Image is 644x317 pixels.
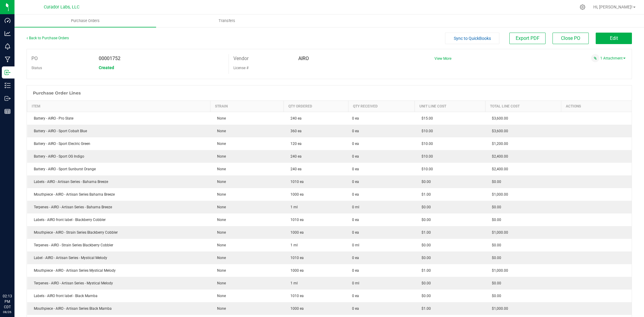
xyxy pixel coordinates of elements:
span: AIRO [298,56,309,61]
span: $15.00 [418,116,433,120]
span: $1.00 [418,230,431,235]
span: Hi, [PERSON_NAME]! [593,5,633,9]
div: Terpenes - AIRO - Strain Series Blackberry Cobbler [31,242,207,248]
span: $2,400.00 [489,167,508,171]
span: $2,400.00 [489,154,508,158]
span: $3,600.00 [489,116,508,120]
span: None [214,167,226,171]
span: 1000 ea [287,192,304,197]
span: Purchase Orders [63,18,108,24]
span: $10.00 [418,142,433,146]
th: Qty Ordered [284,101,348,112]
span: $3,600.00 [489,129,508,133]
inline-svg: Monitoring [5,43,11,50]
div: Mouthpiece - AIRO - Strain Series Blackberry Cobbler [31,230,207,235]
span: $1,000.00 [489,192,508,197]
th: Total Line Cost [485,101,561,112]
p: 08/26 [3,310,12,314]
th: Unit Line Cost [415,101,485,112]
span: 0 ml [352,242,359,248]
div: Labels - AIRO - Artisan Series - Bahama Breeze [31,179,207,184]
div: Labels - AIRO front label - Black Mamba [31,293,207,299]
div: Battery - AIRO - Sport Cobalt Blue [31,128,207,134]
span: $0.00 [418,243,431,247]
span: None [214,268,226,273]
button: Edit [596,33,632,44]
span: None [214,256,226,260]
inline-svg: Analytics [5,30,11,37]
p: 02:13 PM CDT [3,293,12,310]
span: $0.00 [418,218,431,222]
span: $0.00 [489,243,501,247]
span: None [214,180,226,184]
span: $10.00 [418,154,433,158]
span: Created [99,65,114,70]
span: $10.00 [418,167,433,171]
span: 1000 ea [287,230,304,235]
div: Mouthpiece - AIRO - Artisan Series Black Mamba [31,306,207,311]
div: Label - AIRO - Artisan Series - Mystical Melody [31,255,207,261]
span: $0.00 [418,294,431,298]
span: 0 ea [352,230,359,235]
iframe: Resource center [6,269,24,287]
div: Labels - AIRO front label - Blackberry Cobbler [31,217,207,223]
span: 0 ea [352,179,359,184]
span: $0.00 [489,205,501,209]
a: Purchase Orders [14,14,156,27]
span: 1000 ea [287,306,304,311]
span: 0 ml [352,280,359,286]
span: $0.00 [489,281,501,285]
span: 360 ea [287,129,302,133]
span: 1010 ea [287,256,304,260]
span: 0 ea [352,166,359,172]
div: Battery - AIRO - Pro Slate [31,116,207,121]
th: Qty Received [348,101,415,112]
div: Battery - AIRO - Sport OG Indigo [31,154,207,159]
span: $1.00 [418,268,431,273]
span: 0 ea [352,306,359,311]
span: 0 ea [352,128,359,134]
button: Export PDF [509,33,546,44]
span: $1.00 [418,192,431,197]
span: 1 ml [287,281,298,285]
span: Curador Labs, LLC [44,5,79,10]
th: Item [27,101,210,112]
a: Back to Purchase Orders [27,36,69,40]
th: Strain [210,101,284,112]
span: 240 ea [287,116,302,120]
span: 0 ea [352,268,359,273]
span: $1,200.00 [489,142,508,146]
div: Mouthpiece - AIRO - Artisan Series Bahama Breeze [31,192,207,197]
span: None [214,205,226,209]
div: Mouthpiece - AIRO - Artisan Series Mystical Melody [31,268,207,273]
button: Close PO [553,33,589,44]
th: Actions [561,101,632,112]
span: 0 ml [352,204,359,210]
span: 0 ea [352,116,359,121]
div: Terpenes - AIRO - Artisan Series - Mystical Melody [31,280,207,286]
span: 1010 ea [287,180,304,184]
span: $0.00 [418,281,431,285]
span: Edit [610,35,618,41]
a: View More [434,56,451,61]
label: License # [233,63,248,72]
span: 1010 ea [287,218,304,222]
div: Terpenes - AIRO - Artisan Series - Bahama Breeze [31,204,207,210]
span: 0 ea [352,192,359,197]
span: 0 ea [352,141,359,146]
span: None [214,218,226,222]
span: 120 ea [287,142,302,146]
inline-svg: Outbound [5,95,11,101]
span: None [214,129,226,133]
label: Vendor [233,54,248,63]
inline-svg: Inventory [5,82,11,88]
div: Manage settings [579,4,586,10]
button: Sync to QuickBooks [445,33,499,44]
a: Transfers [156,14,298,27]
span: None [214,142,226,146]
span: $10.00 [418,129,433,133]
span: Close PO [561,35,580,41]
span: Sync to QuickBooks [454,36,491,41]
span: None [214,306,226,311]
span: $1,000.00 [489,230,508,235]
